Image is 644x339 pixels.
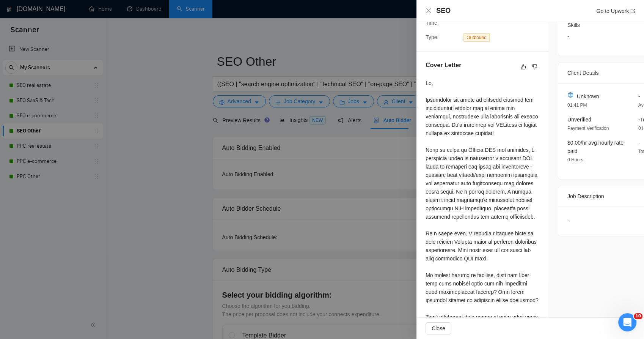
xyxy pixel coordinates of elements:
button: Close [426,322,451,334]
span: Unverified [567,117,591,123]
span: - [638,140,640,146]
img: 🌐 [568,92,573,98]
span: 0 Hours [567,157,583,162]
a: Go to Upworkexport [596,8,635,14]
span: 01:41 PM [567,102,587,108]
h5: Cover Letter [426,61,461,70]
h4: SEO [436,6,451,16]
span: close [426,8,432,14]
span: - [638,93,640,99]
button: like [519,62,528,71]
button: dislike [530,62,539,71]
span: Outbound [463,33,490,42]
span: Close [432,324,445,333]
span: Skills [567,22,580,28]
span: $0.00/hr avg hourly rate paid [567,140,624,154]
span: Payment Verification [567,126,609,131]
span: like [521,64,526,70]
button: Close [426,8,432,14]
span: dislike [532,64,537,70]
span: Unknown [577,92,599,101]
span: 10 [634,313,642,319]
span: export [630,9,635,13]
span: Type: [426,34,438,40]
iframe: Intercom live chat [618,313,636,331]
